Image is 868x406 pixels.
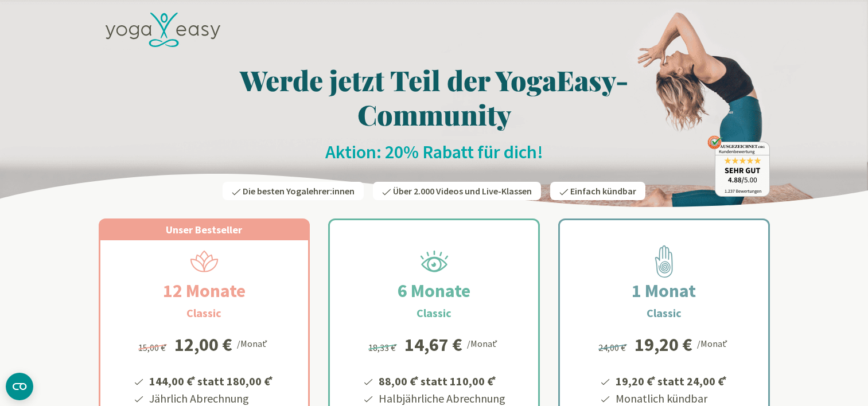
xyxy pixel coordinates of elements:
li: 144,00 € statt 180,00 € [147,370,275,390]
li: 88,00 € statt 110,00 € [377,370,505,390]
h2: Aktion: 20% Rabatt für dich! [99,140,770,163]
li: 19,20 € statt 24,00 € [614,370,729,390]
h2: 6 Monate [370,277,498,304]
span: 15,00 € [138,342,169,353]
div: 14,67 € [404,335,462,354]
h3: Classic [417,304,451,322]
h1: Werde jetzt Teil der YogaEasy-Community [99,63,770,131]
h2: 1 Monat [604,277,723,304]
h3: Classic [186,304,221,322]
div: /Monat [697,335,730,350]
span: Die besten Yogalehrer:innen [243,185,355,197]
div: /Monat [467,335,500,350]
div: /Monat [237,335,270,350]
h2: 12 Monate [135,277,273,304]
span: 24,00 € [598,342,629,353]
button: CMP-Widget öffnen [6,373,33,400]
span: 18,33 € [368,342,399,353]
span: Unser Bestseller [166,223,242,236]
h3: Classic [647,304,682,322]
img: ausgezeichnet_badge.png [707,135,770,197]
span: Einfach kündbar [570,185,636,197]
div: 19,20 € [635,335,692,354]
span: Über 2.000 Videos und Live-Klassen [393,185,532,197]
div: 12,00 € [174,335,232,354]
